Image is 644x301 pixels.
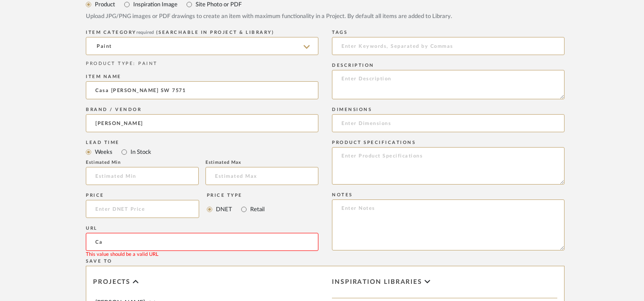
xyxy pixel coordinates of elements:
input: Unknown [86,114,318,132]
span: : PAINT [133,61,158,66]
label: Weeks [94,147,112,157]
span: Inspiration libraries [332,278,422,286]
div: ITEM CATEGORY [86,30,318,35]
mat-radio-group: Select item type [86,146,318,157]
div: Brand / Vendor [86,107,318,112]
div: Price Type [207,193,265,198]
div: Dimensions [332,107,565,112]
span: required [136,30,154,35]
input: Enter Name [86,81,318,99]
span: (Searchable in Project & Library) [156,30,275,35]
div: Estimated Min [86,160,199,165]
input: Enter DNET Price [86,200,199,218]
label: DNET [215,204,232,214]
div: Notes [332,192,565,198]
input: Enter URL [86,233,318,251]
input: Type a category to search and select [86,37,318,55]
div: Product Specifications [332,140,565,145]
div: Save To [86,259,565,264]
div: PRODUCT TYPE [86,60,318,67]
input: Enter Dimensions [332,114,565,132]
div: Upload JPG/PNG images or PDF drawings to create an item with maximum functionality in a Project. ... [86,12,565,21]
input: Estimated Max [205,167,318,185]
input: Enter Keywords, Separated by Commas [332,37,565,55]
div: Description [332,63,565,68]
div: Price [86,193,199,198]
label: Retail [249,204,265,214]
mat-radio-group: Select price type [207,200,265,218]
input: Estimated Min [86,167,199,185]
div: URL [86,226,318,231]
div: Item name [86,74,318,79]
div: This value should be a valid URL [86,251,159,259]
div: Tags [332,30,565,35]
div: Lead Time [86,140,318,145]
label: In Stock [130,147,151,157]
span: Projects [93,278,131,286]
div: Estimated Max [205,160,318,165]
